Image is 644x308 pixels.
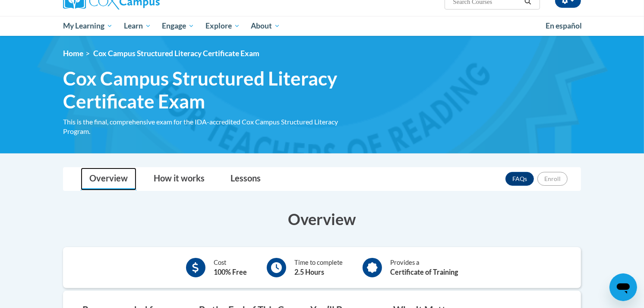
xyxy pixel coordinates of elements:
div: Cost [214,258,247,277]
span: Explore [205,21,240,31]
a: Engage [156,16,200,36]
div: Time to complete [295,258,343,277]
div: Provides a [391,258,458,277]
a: Explore [200,16,246,36]
a: Lessons [222,168,269,191]
span: Learn [124,21,151,31]
span: Cox Campus Structured Literacy Certificate Exam [93,49,259,58]
h3: Overview [63,208,581,230]
a: How it works [145,168,213,191]
span: About [251,21,280,31]
div: Main menu [50,16,594,36]
a: En español [540,17,587,35]
a: Learn [118,16,157,36]
a: About [246,16,286,36]
span: Engage [162,21,194,31]
b: 2.5 Hours [295,268,325,276]
a: Overview [81,168,136,191]
a: My Learning [57,16,118,36]
button: Enroll [537,172,568,186]
a: FAQs [505,172,534,186]
span: My Learning [63,21,113,31]
a: Home [63,49,83,58]
iframe: Button to launch messaging window [609,273,637,301]
b: 100% Free [214,268,247,276]
span: En español [546,21,582,30]
span: Cox Campus Structured Literacy Certificate Exam [63,67,361,113]
div: This is the final, comprehensive exam for the IDA-accredited Cox Campus Structured Literacy Program. [63,117,361,136]
b: Certificate of Training [391,268,458,276]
